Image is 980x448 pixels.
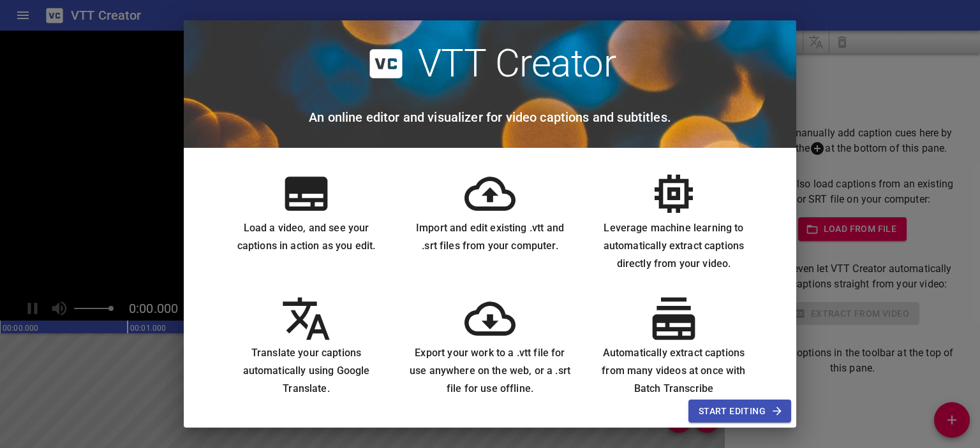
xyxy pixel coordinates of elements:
h6: Export your work to a .vtt file for use anywhere on the web, or a .srt file for use offline. [408,344,572,398]
h6: Load a video, and see your captions in action as you edit. [225,219,388,255]
h2: VTT Creator [418,41,616,87]
h6: An online editor and visualizer for video captions and subtitles. [309,107,671,127]
h6: Translate your captions automatically using Google Translate. [225,344,388,398]
button: Start Editing [688,400,791,423]
h6: Leverage machine learning to automatically extract captions directly from your video. [592,219,755,273]
h6: Import and edit existing .vtt and .srt files from your computer. [408,219,572,255]
h6: Automatically extract captions from many videos at once with Batch Transcribe [592,344,755,398]
span: Start Editing [699,403,781,419]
